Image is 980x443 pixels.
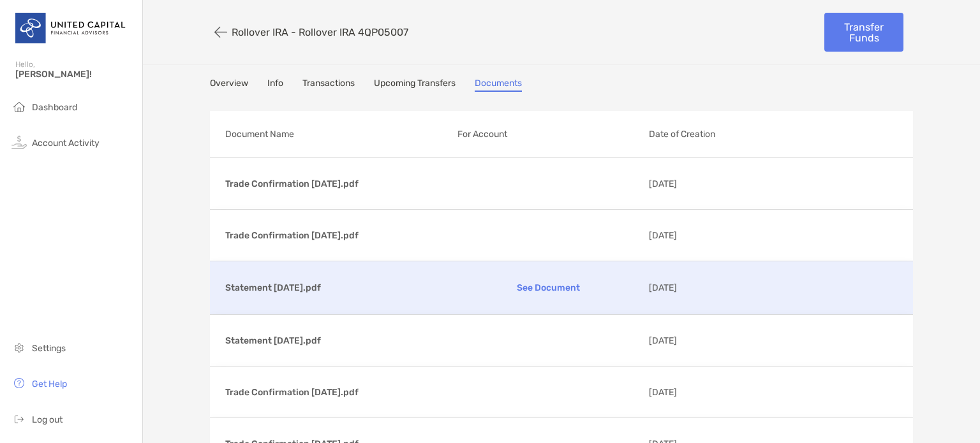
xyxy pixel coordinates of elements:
[374,78,456,92] a: Upcoming Transfers
[649,176,750,192] p: [DATE]
[457,126,639,142] p: For Account
[32,102,77,113] span: Dashboard
[225,384,447,400] p: Trade Confirmation [DATE].pdf
[15,69,135,80] span: [PERSON_NAME]!
[15,5,127,51] img: United Capital Logo
[11,411,27,426] img: logout icon
[225,280,447,296] p: Statement [DATE].pdf
[649,384,750,400] p: [DATE]
[475,78,522,92] a: Documents
[11,99,27,114] img: household icon
[11,340,27,355] img: settings icon
[824,13,903,52] a: Transfer Funds
[649,126,850,142] p: Date of Creation
[649,228,750,243] p: [DATE]
[11,134,27,150] img: activity icon
[649,280,750,296] p: [DATE]
[32,414,63,425] span: Log out
[32,343,66,354] span: Settings
[225,228,447,243] p: Trade Confirmation [DATE].pdf
[232,26,408,38] p: Rollover IRA - Rollover IRA 4QP05007
[225,176,447,192] p: Trade Confirmation [DATE].pdf
[457,277,639,299] p: See Document
[649,333,750,349] p: [DATE]
[302,78,355,92] a: Transactions
[225,333,447,349] p: Statement [DATE].pdf
[210,78,248,92] a: Overview
[32,138,100,149] span: Account Activity
[32,379,67,389] span: Get Help
[225,126,447,142] p: Document Name
[11,375,27,391] img: get-help icon
[267,78,283,92] a: Info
